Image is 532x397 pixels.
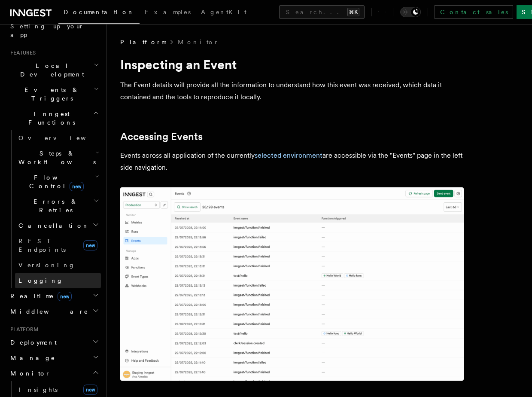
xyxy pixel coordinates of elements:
button: Monitor [7,366,101,381]
button: Search...⌘K [279,5,365,19]
button: Local Development [7,58,101,82]
a: Overview [15,130,101,146]
button: Events & Triggers [7,82,101,106]
button: Toggle dark mode [400,7,421,17]
button: Errors & Retries [15,194,101,218]
button: Middleware [7,304,101,319]
a: selected environment [255,151,322,159]
kbd: ⌘K [347,8,359,16]
span: Local Development [7,61,94,79]
a: Monitor [178,38,219,46]
span: new [58,292,72,301]
a: Setting up your app [7,18,101,43]
span: Monitor [7,369,51,378]
a: Versioning [15,257,101,273]
button: Deployment [7,335,101,350]
span: Logging [18,277,63,284]
p: Events across all application of the currently are accessible via the "Events" page in the left s... [120,150,464,174]
a: Logging [15,273,101,288]
button: Flow Controlnew [15,170,101,194]
a: AgentKit [196,3,252,23]
button: Inngest Functions [7,106,101,130]
span: Cancellation [15,221,89,230]
span: new [70,182,84,191]
span: REST Endpoints [18,238,66,253]
button: Realtimenew [7,288,101,304]
span: Manage [7,354,55,362]
div: Inngest Functions [7,130,101,288]
button: Steps & Workflows [15,146,101,170]
span: Events & Triggers [7,86,94,103]
a: Documentation [58,3,140,24]
span: Features [7,49,36,56]
p: The Event details will provide all the information to understand how this event was received, whi... [120,79,464,103]
h1: Inspecting an Event [120,57,464,72]
span: Deployment [7,338,57,347]
span: Overview [18,134,107,141]
span: Examples [145,9,191,15]
img: The Events list features the last events received. [120,187,464,381]
span: Middleware [7,307,88,316]
span: Documentation [64,9,134,15]
span: Insights [18,386,58,393]
span: Realtime [7,292,72,300]
span: Versioning [18,262,75,269]
span: AgentKit [201,9,246,15]
span: Inngest Functions [7,110,93,127]
button: Manage [7,350,101,366]
span: new [83,385,97,395]
a: Accessing Events [120,131,203,143]
a: Contact sales [435,5,513,19]
span: Platform [120,38,166,46]
span: new [83,240,97,250]
span: Flow Control [15,173,94,190]
button: Cancellation [15,218,101,233]
a: REST Endpointsnew [15,233,101,257]
span: Platform [7,326,39,333]
span: Steps & Workflows [15,149,96,166]
a: Examples [140,3,196,23]
span: Errors & Retries [15,197,93,214]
